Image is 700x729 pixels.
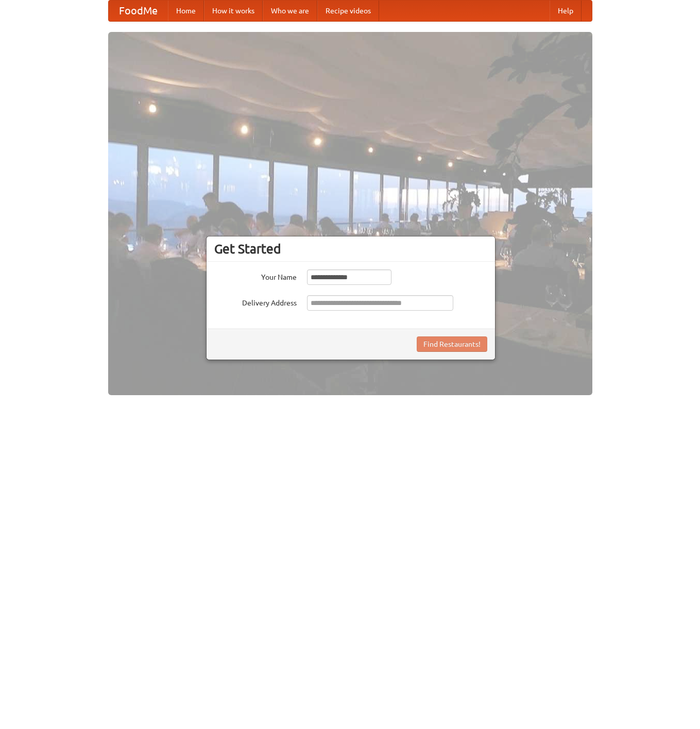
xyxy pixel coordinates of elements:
[214,241,487,257] h3: Get Started
[204,1,263,21] a: How it works
[263,1,317,21] a: Who we are
[168,1,204,21] a: Home
[417,336,487,352] button: Find Restaurants!
[550,1,582,21] a: Help
[214,269,297,282] label: Your Name
[317,1,379,21] a: Recipe videos
[109,1,168,21] a: FoodMe
[214,295,297,308] label: Delivery Address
